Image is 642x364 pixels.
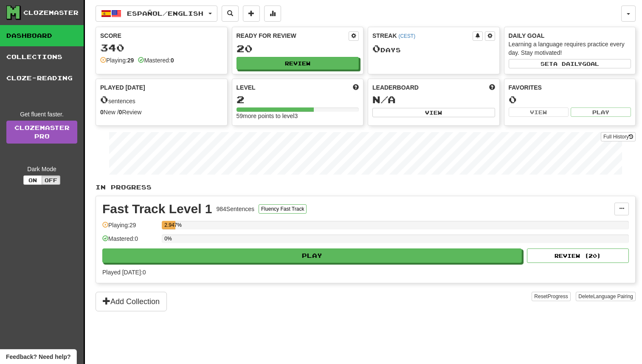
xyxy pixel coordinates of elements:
span: 0 [100,93,108,105]
div: Mastered: [138,56,174,65]
a: (CEST) [398,33,415,39]
button: Play [571,107,631,117]
div: 59 more points to level 3 [237,112,359,120]
div: Playing: 29 [102,221,158,235]
span: Open feedback widget [6,353,70,361]
span: Español / English [127,10,203,17]
button: ResetProgress [532,292,570,301]
div: Playing: [100,56,134,65]
button: Full History [601,132,636,141]
span: Score more points to level up [353,83,359,92]
button: Fluency Fast Track [259,204,307,214]
div: 340 [100,42,223,53]
span: Language Pairing [593,293,633,299]
div: Daily Goal [509,31,631,40]
span: Level [237,83,256,92]
div: 20 [237,43,359,54]
div: Day s [372,43,495,54]
strong: 0 [119,109,122,116]
strong: 0 [171,57,174,64]
div: Favorites [509,83,631,92]
span: N/A [372,93,396,105]
button: Off [42,175,60,185]
span: Played [DATE] [100,83,145,92]
a: ClozemasterPro [6,121,77,144]
span: Played [DATE]: 0 [102,269,146,276]
button: More stats [264,6,281,22]
div: New / Review [100,108,223,116]
div: Mastered: 0 [102,234,158,248]
span: Leaderboard [372,83,419,92]
div: 984 Sentences [217,205,255,213]
button: On [23,175,42,185]
div: sentences [100,94,223,105]
strong: 0 [100,109,104,116]
div: Score [100,31,223,40]
div: Clozemaster [23,8,79,17]
button: Add Collection [96,292,167,311]
div: Dark Mode [6,165,77,173]
button: DeleteLanguage Pairing [576,292,636,301]
button: Play [102,248,522,263]
div: Fast Track Level 1 [102,203,212,215]
button: Español/English [96,6,217,22]
div: 2 [237,94,359,105]
span: This week in points, UTC [489,83,495,92]
div: 2.947% [164,221,175,229]
button: Review (20) [527,248,629,263]
div: Ready for Review [237,31,349,40]
button: View [372,108,495,117]
div: Get fluent faster. [6,110,77,119]
button: Search sentences [222,6,239,22]
div: Streak [372,31,473,40]
button: Review [237,57,359,70]
span: 0 [372,42,380,54]
div: Learning a language requires practice every day. Stay motivated! [509,40,631,57]
span: Progress [548,293,568,299]
div: 0 [509,94,631,105]
button: View [509,107,569,117]
strong: 29 [127,57,134,64]
p: In Progress [96,183,636,192]
span: a daily [553,61,582,67]
button: Add sentence to collection [243,6,260,22]
button: Seta dailygoal [509,59,631,68]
